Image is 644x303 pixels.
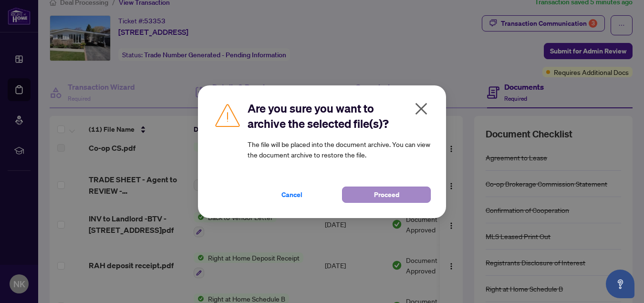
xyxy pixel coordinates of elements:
[414,101,429,116] span: close
[213,101,242,129] img: Caution Icon
[342,187,431,203] button: Proceed
[606,270,634,298] button: Open asap
[248,101,431,131] h2: Are you sure you want to archive the selected file(s)?
[248,139,431,160] article: The file will be placed into the document archive. You can view the document archive to restore t...
[281,187,302,202] span: Cancel
[248,187,336,203] button: Cancel
[374,187,399,202] span: Proceed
